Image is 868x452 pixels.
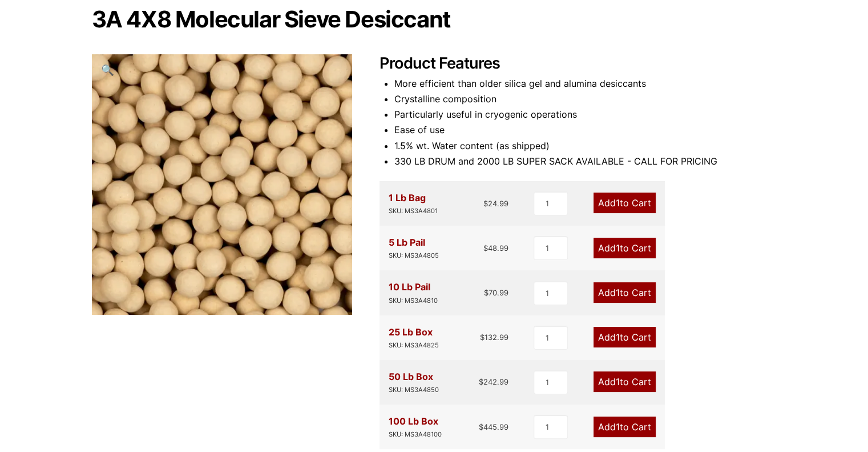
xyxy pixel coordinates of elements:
[484,288,508,297] bdi: 70.99
[616,376,620,387] span: 1
[389,385,439,395] div: SKU: MS3A4850
[389,414,442,440] div: 100 Lb Box
[594,371,656,392] a: Add1to Cart
[92,7,777,31] h1: 3A 4X8 Molecular Sieve Desiccant
[389,369,439,395] div: 50 Lb Box
[389,340,439,351] div: SKU: MS3A4825
[484,288,488,297] span: $
[389,206,438,217] div: SKU: MS3A4801
[380,54,777,73] h2: Product Features
[479,422,508,431] bdi: 445.99
[389,279,438,306] div: 10 Lb Pail
[92,54,123,86] a: View full-screen image gallery
[394,76,777,91] li: More efficient than older silica gel and alumina desiccants
[594,193,656,213] a: Add1to Cart
[616,331,620,343] span: 1
[594,327,656,347] a: Add1to Cart
[394,107,777,122] li: Particularly useful in cryogenic operations
[479,377,483,386] span: $
[616,242,620,254] span: 1
[389,190,438,217] div: 1 Lb Bag
[616,421,620,433] span: 1
[594,282,656,303] a: Add1to Cart
[483,199,508,208] bdi: 24.99
[483,199,488,208] span: $
[389,295,438,306] div: SKU: MS3A4810
[394,122,777,138] li: Ease of use
[480,333,508,342] bdi: 132.99
[389,325,439,351] div: 25 Lb Box
[616,287,620,298] span: 1
[616,197,620,209] span: 1
[480,333,485,342] span: $
[389,429,442,440] div: SKU: MS3A48100
[394,91,777,107] li: Crystalline composition
[394,154,777,169] li: 330 LB DRUM and 2000 LB SUPER SACK AVAILABLE - CALL FOR PRICING
[483,243,488,253] span: $
[389,235,439,261] div: 5 Lb Pail
[394,138,777,154] li: 1.5% wt. Water content (as shipped)
[483,243,508,253] bdi: 48.99
[101,63,114,76] span: 🔍
[479,422,483,431] span: $
[594,417,656,437] a: Add1to Cart
[389,250,439,261] div: SKU: MS3A4805
[594,238,656,258] a: Add1to Cart
[479,377,508,386] bdi: 242.99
